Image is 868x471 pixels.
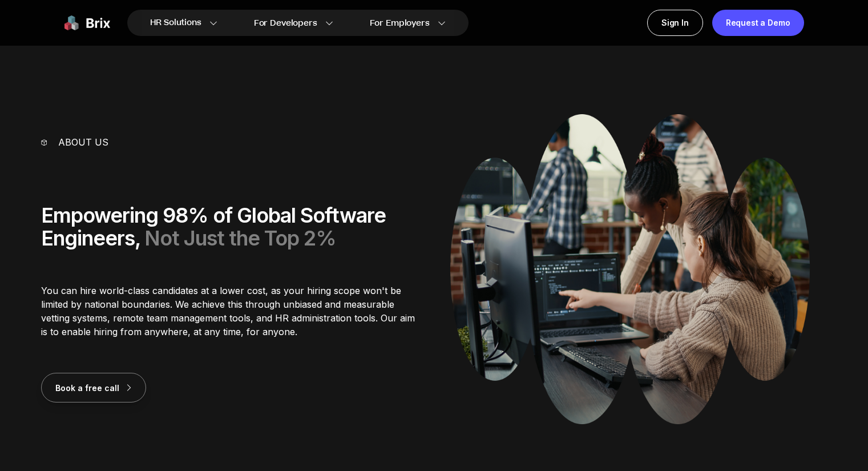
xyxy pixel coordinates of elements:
[450,114,810,424] img: About Us
[254,17,317,29] span: For Developers
[712,10,804,36] a: Request a Demo
[647,10,703,36] a: Sign In
[144,226,336,251] span: Not Just the Top 2%
[370,17,430,29] span: For Employers
[41,204,418,249] div: Empowering 98% of Global Software Engineers,
[150,14,201,32] span: HR Solutions
[41,373,146,402] button: Book a free call
[41,284,418,339] p: You can hire world-class candidates at a lower cost, as your hiring scope won't be limited by nat...
[58,135,108,149] p: About us
[41,139,47,146] img: vector
[41,382,146,393] a: Book a free call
